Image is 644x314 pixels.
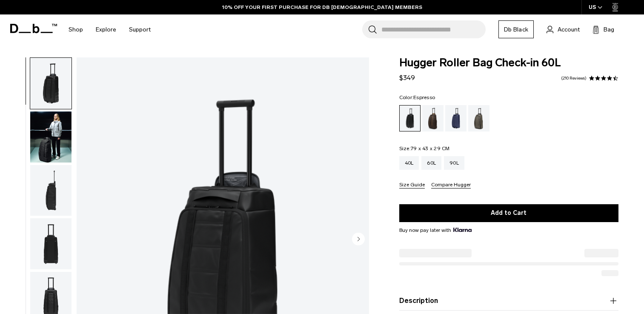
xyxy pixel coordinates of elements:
[604,25,614,34] span: Bag
[30,218,72,269] img: Hugger Roller Bag Check-in 60L Black Out
[30,165,72,217] button: Hugger Roller Bag Check-in 60L Black Out
[558,25,580,34] span: Account
[561,76,587,80] a: 210 reviews
[399,57,618,69] span: Hugger Roller Bag Check-in 60L
[399,105,421,131] a: Black Out
[129,14,151,45] a: Support
[453,228,472,232] img: {"height" => 20, "alt" => "Klarna"}
[69,14,83,45] a: Shop
[399,74,415,82] span: $349
[352,232,365,247] button: Next slide
[222,3,422,11] a: 10% OFF YOUR FIRST PURCHASE FOR DB [DEMOGRAPHIC_DATA] MEMBERS
[445,105,467,131] a: Blue Hour
[592,24,614,34] button: Bag
[399,95,435,100] legend: Color:
[399,204,618,222] button: Add to Cart
[421,156,441,170] a: 60L
[30,218,72,270] button: Hugger Roller Bag Check-in 60L Black Out
[30,58,72,109] img: Hugger Roller Bag Check-in 60L Black Out
[431,182,471,188] button: Compare Hugger
[399,296,618,306] button: Description
[413,94,435,100] span: Espresso
[444,156,464,170] a: 90L
[399,146,450,151] legend: Size:
[62,14,157,45] nav: Main Navigation
[547,24,580,34] a: Account
[399,156,419,170] a: 40L
[30,111,72,163] img: Hugger Roller Bag Check-in 60L Black Out
[30,165,72,216] img: Hugger Roller Bag Check-in 60L Black Out
[399,182,425,188] button: Size Guide
[30,57,72,109] button: Hugger Roller Bag Check-in 60L Black Out
[422,105,444,131] a: Espresso
[399,226,472,234] span: Buy now pay later with
[30,111,72,163] button: Hugger Roller Bag Check-in 60L Black Out
[411,146,450,151] span: 79 x 43 x 29 CM
[96,14,116,45] a: Explore
[498,20,534,38] a: Db Black
[468,105,489,131] a: Forest Green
